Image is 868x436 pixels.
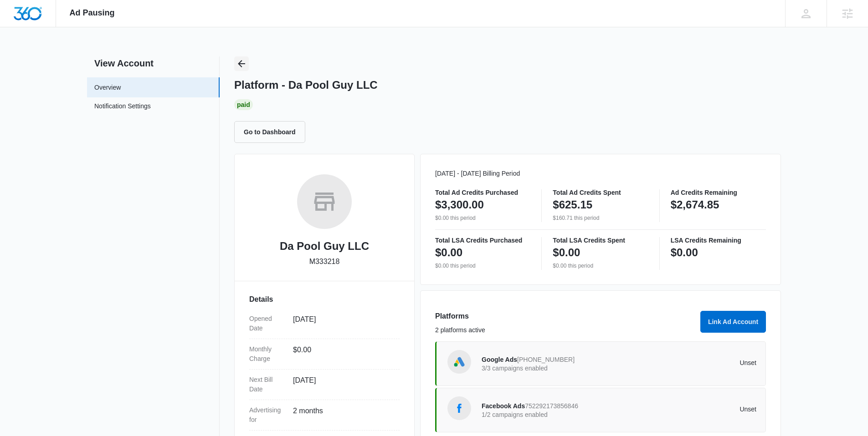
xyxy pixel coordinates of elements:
button: Back [234,56,249,71]
a: Go to Dashboard [234,128,311,136]
p: $2,674.85 [671,198,719,212]
p: $0.00 this period [553,262,648,270]
span: 752292173856846 [525,402,578,410]
img: tab_domain_overview_orange.svg [25,53,32,60]
p: Total LSA Credits Spent [553,237,648,243]
img: Facebook Ads [452,401,466,415]
button: Go to Dashboard [234,121,305,143]
img: Google Ads [452,355,466,369]
a: Notification Settings [94,101,151,113]
p: LSA Credits Remaining [671,237,766,243]
dd: [DATE] [293,375,392,394]
span: Ad Pausing [70,8,115,18]
div: v 4.0.25 [26,15,45,22]
h3: Platforms [435,311,695,322]
div: Paid [234,99,253,110]
dd: 2 months [293,406,392,425]
h1: Platform - Da Pool Guy LLC [234,78,378,92]
h2: Da Pool Guy LLC [280,238,369,254]
div: Domain: [DOMAIN_NAME] [24,24,100,31]
h3: Details [249,294,400,305]
dt: Opened Date [249,314,286,333]
p: Unset [619,406,757,412]
p: 2 platforms active [435,325,695,335]
div: Domain Overview [35,54,82,60]
span: [PHONE_NUMBER] [517,356,575,363]
p: $0.00 this period [435,214,530,222]
p: M333218 [309,256,340,267]
dt: Next Bill Date [249,375,286,394]
span: Google Ads [482,356,517,363]
p: 1/2 campaigns enabled [482,411,619,418]
div: Advertising for2 months [249,400,400,431]
button: Link Ad Account [700,311,766,333]
p: $625.15 [553,198,592,212]
p: Ad Credits Remaining [671,189,766,196]
img: logo_orange.svg [15,15,22,22]
dd: $0.00 [293,345,392,364]
p: Unset [619,360,757,366]
h2: View Account [87,56,220,70]
p: $3,300.00 [435,198,484,212]
img: tab_keywords_by_traffic_grey.svg [91,53,98,60]
dd: [DATE] [293,314,392,333]
div: Next Bill Date[DATE] [249,370,400,400]
div: Opened Date[DATE] [249,309,400,339]
p: $0.00 this period [435,262,530,270]
p: $160.71 this period [553,214,648,222]
dt: Monthly Charge [249,345,286,364]
p: 3/3 campaigns enabled [482,365,619,371]
p: $0.00 [553,245,580,260]
p: Total LSA Credits Purchased [435,237,530,243]
p: Total Ad Credits Purchased [435,189,530,196]
p: [DATE] - [DATE] Billing Period [435,169,766,178]
img: website_grey.svg [15,24,22,31]
a: Google AdsGoogle Ads[PHONE_NUMBER]3/3 campaigns enabledUnset [435,341,766,386]
p: Total Ad Credits Spent [553,189,648,196]
p: $0.00 [671,245,698,260]
a: Overview [94,83,121,92]
a: Facebook AdsFacebook Ads7522921738568461/2 campaigns enabledUnset [435,388,766,432]
dt: Advertising for [249,406,286,425]
div: Monthly Charge$0.00 [249,339,400,370]
p: $0.00 [435,245,462,260]
div: Keywords by Traffic [101,54,154,60]
span: Facebook Ads [482,402,525,410]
